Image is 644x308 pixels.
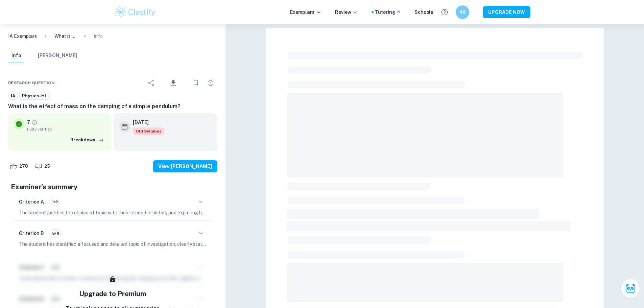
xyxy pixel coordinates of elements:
div: Dislike [33,161,54,172]
div: Download [160,74,188,92]
span: IA [8,93,18,99]
button: Help and Feedback [439,6,450,18]
a: Tutoring [375,8,401,16]
h6: What is the effect of mass on the damping of a simple pendulum? [8,102,217,111]
span: Fully verified [27,126,106,132]
p: 7 [27,119,30,126]
p: The student has identified a focused and detailed topic of investigation, clearly stating the res... [19,240,207,248]
p: The student justifies the choice of topic with their interest in history and exploring historical... [19,209,207,216]
h5: Upgrade to Premium [79,289,146,299]
p: Review [335,8,358,16]
a: IA Exemplars [8,32,37,40]
span: Research question [8,80,55,86]
p: What is the effect of mass on the damping of a simple pendulum? [54,32,76,40]
button: [PERSON_NAME] [38,48,77,63]
button: Info [8,48,24,63]
p: Exemplars [290,8,321,16]
div: Report issue [204,76,217,90]
h6: Criterion A [19,198,44,206]
span: 25 [41,163,54,170]
span: 1/2 [50,199,60,205]
span: 5/6 [50,230,62,236]
div: Bookmark [189,76,202,90]
div: Like [8,161,32,172]
h5: Examiner's summary [11,182,215,192]
span: Physics-HL [20,93,50,99]
h6: KK [458,8,466,16]
button: Breakdown [69,135,106,145]
span: 278 [16,163,32,170]
a: Grade fully verified [31,119,38,125]
img: Clastify logo [114,5,157,19]
button: UPGRADE NOW [483,6,530,18]
div: Starting from the May 2025 session, the Physics IA requirements have changed. It's OK to refer to... [133,127,164,135]
div: Share [145,76,158,90]
button: View [PERSON_NAME] [153,160,217,172]
h6: [DATE] [133,119,159,126]
a: Physics-HL [19,92,50,100]
a: IA [8,92,18,100]
p: Info [94,32,103,40]
h6: Criterion B [19,230,44,237]
a: Schools [414,8,433,16]
span: Old Syllabus [133,127,164,135]
button: KK [456,5,469,19]
button: Ask Clai [621,279,640,298]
